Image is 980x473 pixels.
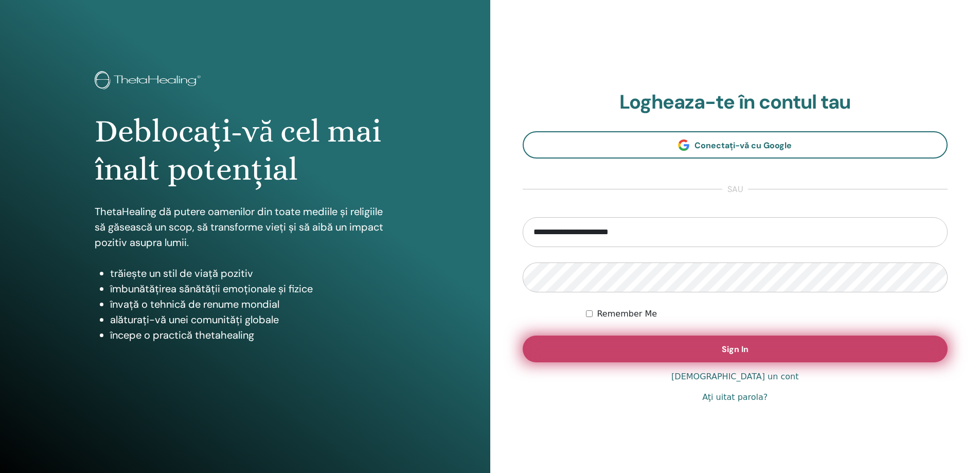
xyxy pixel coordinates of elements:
li: începe o practică thetahealing [110,327,396,343]
span: Conectați-vă cu Google [694,140,792,151]
span: sau [722,183,748,196]
li: învață o tehnică de renume mondial [110,296,396,312]
li: îmbunătățirea sănătății emoționale și fizice [110,281,396,296]
div: Keep me authenticated indefinitely or until I manually logout [586,308,948,320]
li: trăiește un stil de viață pozitiv [110,266,396,281]
a: Aţi uitat parola? [702,391,768,404]
p: ThetaHealing dă putere oamenilor din toate mediile și religiile să găsească un scop, să transform... [95,204,396,250]
span: Sign In [722,344,749,355]
h1: Deblocați-vă cel mai înalt potențial [95,112,396,189]
li: alăturați-vă unei comunități globale [110,312,396,327]
button: Sign In [523,336,948,362]
a: [DEMOGRAPHIC_DATA] un cont [671,371,798,383]
h2: Logheaza-te în contul tau [523,91,948,114]
a: Conectați-vă cu Google [523,131,948,159]
label: Remember Me [597,308,657,320]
